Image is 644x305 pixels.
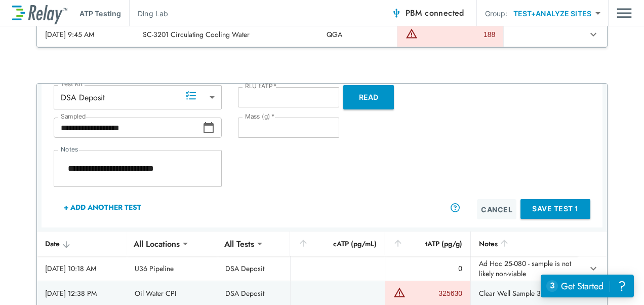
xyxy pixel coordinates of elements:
[318,22,397,47] td: QGA
[393,238,462,250] div: tATP (pg/g)
[387,3,468,23] button: PBM connected
[425,7,464,19] span: connected
[485,8,508,19] p: Group:
[12,3,67,24] img: LuminUltra Relay
[217,256,290,281] td: DSA Deposit
[45,263,118,274] div: [DATE] 10:18 AM
[61,81,83,88] label: Test Kit
[479,238,570,250] div: Notes
[393,263,462,274] div: 0
[54,195,151,219] button: + Add Another Test
[217,234,261,254] div: All Tests
[585,260,602,277] button: expand row
[520,199,590,219] button: Save Test 1
[245,83,276,90] label: RLU tATP
[138,8,168,19] p: Dlng Lab
[470,256,578,281] td: Ad Hoc 25-080 - sample is not likely non-viable
[61,146,78,153] label: Notes
[343,85,394,109] button: Read
[406,27,418,40] img: Warning
[391,8,401,18] img: Connected Icon
[477,199,516,219] button: Cancel
[541,275,634,297] iframe: Resource center
[420,29,496,40] div: 188
[393,286,406,298] img: Warning
[127,256,217,281] td: U36 Pipeline
[298,238,377,250] div: cATP (pg/mL)
[406,6,464,20] span: PBM
[37,232,127,256] th: Date
[54,87,222,107] div: DSA Deposit
[127,234,187,254] div: All Locations
[45,288,118,298] div: [DATE] 12:38 PM
[617,4,632,23] img: Drawer Icon
[45,29,127,40] div: [DATE] 9:45 AM
[617,4,632,23] button: Main menu
[79,8,121,19] p: ATP Testing
[61,113,86,120] label: Sampled
[135,22,318,47] td: SC-3201 Circulating Cooling Water
[245,113,274,120] label: Mass (g)
[54,118,203,138] input: Choose date, selected date is Sep 2, 2025
[585,26,602,43] button: expand row
[408,288,462,298] div: 325630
